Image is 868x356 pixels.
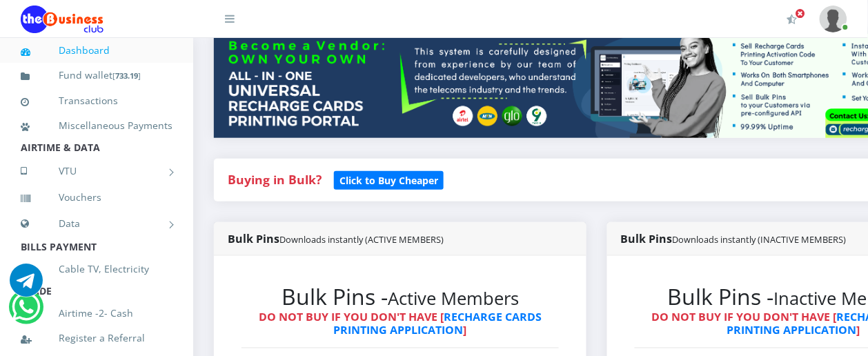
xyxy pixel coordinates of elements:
strong: Buying in Bulk? [228,171,322,188]
a: VTU [21,154,172,188]
a: Register a Referral [21,322,172,354]
a: Dashboard [21,34,172,66]
strong: DO NOT BUY IF YOU DON'T HAVE [ ] [259,309,542,337]
h2: Bulk Pins - [241,284,559,310]
img: Logo [21,6,103,33]
a: Fund wallet[733.19] [21,59,172,92]
a: Vouchers [21,181,172,213]
small: Active Members [388,286,519,310]
a: Chat for support [12,301,40,324]
i: Activate Your Membership [787,14,798,25]
img: User [820,6,847,32]
a: Data [21,206,172,241]
a: Click to Buy Cheaper [334,171,444,188]
a: RECHARGE CARDS PRINTING APPLICATION [334,309,542,337]
span: Activate Your Membership [796,8,806,19]
a: Airtime -2- Cash [21,297,172,329]
b: 733.19 [115,70,138,81]
small: Downloads instantly (INACTIVE MEMBERS) [673,233,847,246]
b: Click to Buy Cheaper [339,174,438,187]
strong: Bulk Pins [621,231,847,246]
small: Downloads instantly (ACTIVE MEMBERS) [279,233,444,246]
a: Cable TV, Electricity [21,253,172,285]
a: Miscellaneous Payments [21,110,172,141]
small: [ ] [112,70,141,81]
a: Transactions [21,85,172,117]
strong: Bulk Pins [228,231,444,246]
a: Chat for support [10,274,43,297]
